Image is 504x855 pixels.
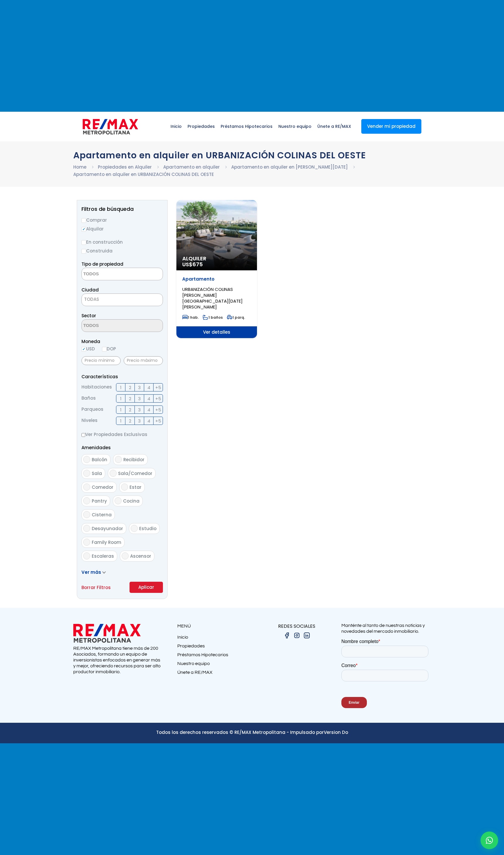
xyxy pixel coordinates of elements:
[83,525,90,532] input: Desayunador
[155,395,161,402] span: +5
[81,569,106,575] a: Ver más
[83,112,138,141] a: RE/MAX Metropolitana
[138,395,141,402] span: 3
[147,406,150,413] span: 4
[227,315,245,320] span: 1 parq.
[130,484,142,490] span: Estar
[120,384,122,391] span: 1
[182,256,251,262] span: Alquiler
[98,164,152,170] a: Propiedades en Alquiler
[185,118,218,135] span: Propiedades
[82,295,163,303] span: TODAS
[177,634,252,643] a: Inicio
[81,444,163,451] p: Amenidades
[83,456,90,463] input: Balcón
[81,356,121,365] input: Precio mínimo
[341,622,431,634] p: Manténte al tanto de nuestras noticias y novedades del mercado inmobiliario.
[293,632,300,639] img: instagram.png
[130,582,163,593] button: Aplicar
[185,112,218,141] a: Propiedades
[81,218,86,223] input: Comprar
[92,498,107,504] span: Pantry
[81,373,163,380] p: Características
[193,261,203,268] span: 675
[155,384,161,391] span: +5
[73,645,163,675] p: RE/MAX Metropolitana tiene más de 200 Asociados, formando un equipo de inversionistas enfocados e...
[83,118,138,135] img: remax-metropolitana-logo
[124,356,163,365] input: Precio máximo
[83,497,90,504] input: Pantry
[84,296,99,302] span: TODAS
[92,553,114,559] span: Escaleras
[73,171,214,178] li: Apartamento en alquiler en URBANIZACIÓN COLINAS DEL OESTE
[283,632,290,639] img: facebook.png
[83,539,90,546] input: Family Room
[118,470,152,476] span: Sala/Comedor
[155,406,161,413] span: +5
[81,294,163,306] span: TODAS
[82,320,139,332] textarea: Search
[182,261,203,268] span: US$
[129,417,131,425] span: 2
[92,525,123,532] span: Desayunador
[218,118,275,135] span: Préstamos Hipotecarios
[324,729,348,735] a: Version Do
[231,164,348,170] a: Apartamento en alquiler en [PERSON_NAME][DATE]
[81,431,163,438] label: Ver Propiedades Exclusivas
[147,384,150,391] span: 4
[81,227,86,232] input: Alquilar
[147,417,150,425] span: 4
[275,112,314,141] a: Nuestro equipo
[177,643,252,652] a: Propiedades
[81,313,96,319] span: Sector
[275,118,314,135] span: Nuestro equipo
[120,417,122,425] span: 1
[123,498,139,504] span: Cocina
[81,249,86,254] input: Construida
[102,345,116,352] label: DOP
[176,200,257,338] a: Alquiler US$675 Apartamento URBANIZACIÓN COLINAS [PERSON_NAME][GEOGRAPHIC_DATA][DATE][PERSON_NAME...
[121,484,128,491] input: Estar
[81,394,96,403] span: Baños
[252,622,341,630] p: REDES SOCIALES
[314,118,354,135] span: Únete a RE/MAX
[81,345,95,352] label: USD
[83,511,90,518] input: Cisterna
[177,669,252,678] a: Únete a RE/MAX
[341,639,431,718] iframe: Form 0
[218,112,275,141] a: Préstamos Hipotecarios
[120,395,122,402] span: 1
[130,553,151,559] span: Ascensor
[110,470,117,477] input: Sala/Comedor
[176,326,257,338] span: Ver detalles
[314,112,354,141] a: Únete a RE/MAX
[83,552,90,559] input: Escaleras
[92,539,121,545] span: Family Room
[115,456,122,463] input: Recibidor
[139,525,156,532] span: Estudio
[138,417,141,425] span: 3
[81,433,85,437] input: Ver Propiedades Exclusivas
[92,457,107,463] span: Balcón
[81,584,111,591] a: Borrar Filtros
[131,525,138,532] input: Estudio
[81,347,86,352] input: USD
[81,225,163,233] label: Alquilar
[92,470,102,476] span: Sala
[73,729,431,736] p: Todos los derechos reservados © RE/MAX Metropolitana - Impulsado por
[138,384,141,391] span: 3
[92,484,113,490] span: Comedor
[147,395,150,402] span: 4
[81,406,103,414] span: Parqueos
[182,276,251,282] p: Apartamento
[129,406,131,413] span: 2
[81,247,163,255] label: Construida
[177,652,252,661] a: Préstamos Hipotecarios
[81,261,123,267] span: Tipo de propiedad
[129,395,131,402] span: 2
[138,406,141,413] span: 3
[115,497,122,504] input: Cocina
[81,240,86,245] input: En construcción
[177,622,252,630] p: MENÚ
[83,484,90,491] input: Comedor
